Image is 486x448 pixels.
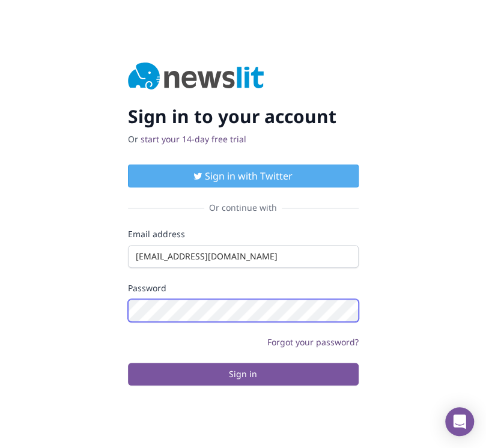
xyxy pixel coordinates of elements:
[128,282,359,294] label: Password
[267,336,359,348] a: Forgot your password?
[128,106,359,127] h2: Sign in to your account
[128,165,359,187] button: Sign in with Twitter
[128,133,359,145] p: Or
[128,228,359,240] label: Email address
[204,202,282,214] span: Or continue with
[141,133,246,145] a: start your 14-day free trial
[445,407,474,436] div: Open Intercom Messenger
[128,62,264,91] img: Newslit
[128,363,359,386] button: Sign in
